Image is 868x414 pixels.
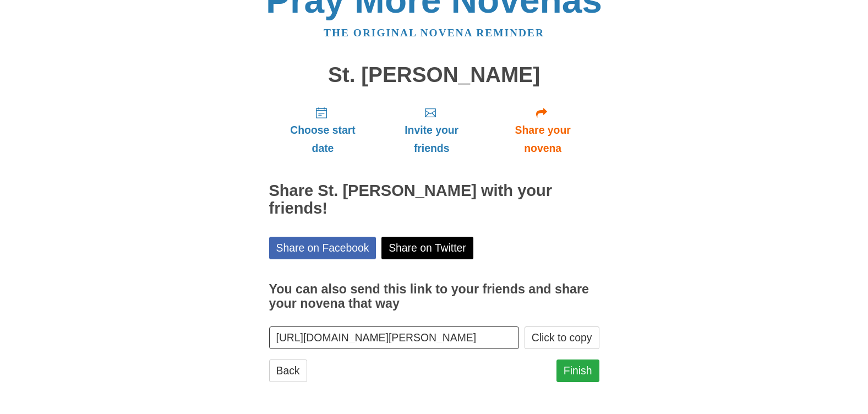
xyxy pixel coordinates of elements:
[525,326,599,349] button: Click to copy
[498,121,588,157] span: Share your novena
[324,27,544,39] a: The original novena reminder
[269,359,307,382] a: Back
[381,237,473,259] a: Share on Twitter
[269,182,599,217] h2: Share St. [PERSON_NAME] with your friends!
[487,97,599,163] a: Share your novena
[269,63,599,87] h1: St. [PERSON_NAME]
[556,359,599,382] a: Finish
[387,121,475,157] span: Invite your friends
[280,121,366,157] span: Choose start date
[269,237,376,259] a: Share on Facebook
[269,97,377,163] a: Choose start date
[269,282,599,310] h3: You can also send this link to your friends and share your novena that way
[376,97,486,163] a: Invite your friends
